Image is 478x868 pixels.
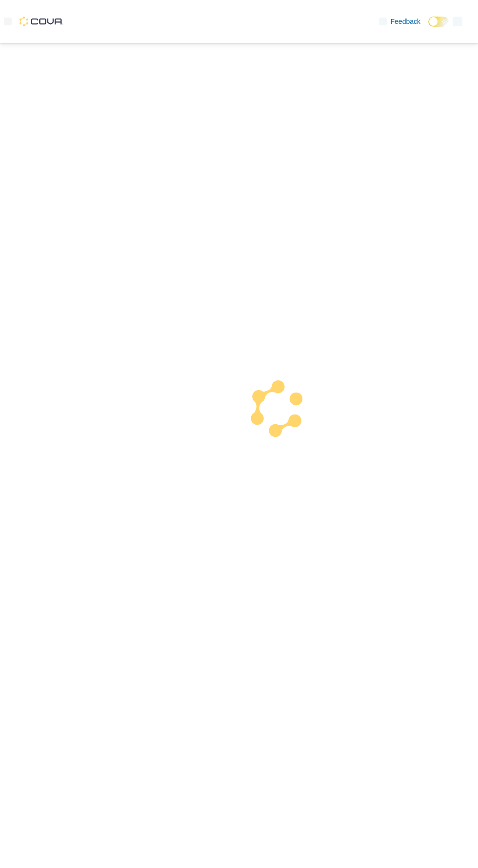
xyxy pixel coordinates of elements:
input: Dark Mode [428,17,449,27]
img: cova-loader [239,373,312,446]
img: Cova [20,17,63,26]
a: Feedback [375,12,424,31]
span: Feedback [391,17,420,26]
